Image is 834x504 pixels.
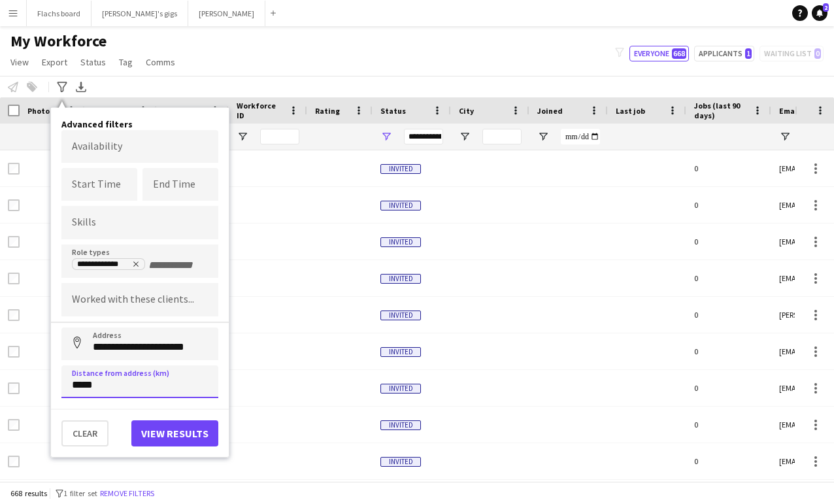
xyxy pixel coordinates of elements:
div: Female Singer [77,260,140,271]
span: 1 [745,48,752,59]
input: + Role type [148,260,204,271]
span: Jobs (last 90 days) [694,101,748,120]
button: Flachs board [27,1,92,26]
span: Workforce ID [237,101,284,120]
span: Comms [146,56,175,68]
span: Invited [380,311,421,320]
button: Everyone668 [629,46,689,61]
span: Invited [380,274,421,284]
input: Joined Filter Input [561,129,600,144]
div: 0 [686,297,771,333]
input: Row Selection is disabled for this row (unchecked) [8,419,20,431]
span: Invited [380,201,421,210]
button: Applicants1 [694,46,754,61]
input: City Filter Input [482,129,522,144]
input: Type to search clients... [72,294,208,306]
button: [PERSON_NAME] [188,1,265,26]
span: City [459,106,474,116]
button: Open Filter Menu [237,131,248,143]
span: My Workforce [10,31,107,51]
span: Email [779,106,800,116]
div: 0 [686,370,771,406]
span: 2 [823,3,829,12]
div: 0 [686,187,771,223]
button: Open Filter Menu [459,131,471,143]
button: Remove filters [97,486,157,501]
input: Workforce ID Filter Input [260,129,299,144]
button: Open Filter Menu [380,131,392,143]
span: First Name [93,106,133,116]
input: Row Selection is disabled for this row (unchecked) [8,273,20,284]
a: Comms [141,54,180,71]
div: 0 [686,224,771,260]
span: 1 filter set [63,488,97,498]
a: 2 [812,5,827,21]
input: Row Selection is disabled for this row (unchecked) [8,456,20,467]
span: Export [42,56,67,68]
input: Row Selection is disabled for this row (unchecked) [8,236,20,248]
input: Type to search skills... [72,216,208,228]
app-action-btn: Advanced filters [54,79,70,95]
span: Joined [537,106,563,116]
div: 0 [686,407,771,443]
span: Tag [119,56,133,68]
app-action-btn: Export XLSX [73,79,89,95]
a: View [5,54,34,71]
span: Photo [27,106,50,116]
input: Row Selection is disabled for this row (unchecked) [8,309,20,321]
span: Invited [380,420,421,430]
div: 0 [686,150,771,186]
button: Open Filter Menu [779,131,791,143]
div: 0 [686,333,771,369]
a: Status [75,54,111,71]
input: Row Selection is disabled for this row (unchecked) [8,199,20,211]
a: Export [37,54,73,71]
button: Open Filter Menu [537,131,549,143]
span: View [10,56,29,68]
span: Rating [315,106,340,116]
input: Row Selection is disabled for this row (unchecked) [8,382,20,394]
span: Invited [380,237,421,247]
span: Status [80,56,106,68]
span: Invited [380,457,421,467]
input: Row Selection is disabled for this row (unchecked) [8,163,20,175]
span: Invited [380,384,421,394]
span: Invited [380,347,421,357]
button: Clear [61,420,108,446]
button: View results [131,420,218,446]
span: Status [380,106,406,116]
span: Last Name [165,106,203,116]
span: Invited [380,164,421,174]
span: 668 [672,48,686,59]
delete-icon: Remove tag [129,260,140,271]
span: Last job [616,106,645,116]
input: Row Selection is disabled for this row (unchecked) [8,346,20,358]
button: [PERSON_NAME]'s gigs [92,1,188,26]
div: 0 [686,443,771,479]
h4: Advanced filters [61,118,218,130]
div: 0 [686,260,771,296]
a: Tag [114,54,138,71]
